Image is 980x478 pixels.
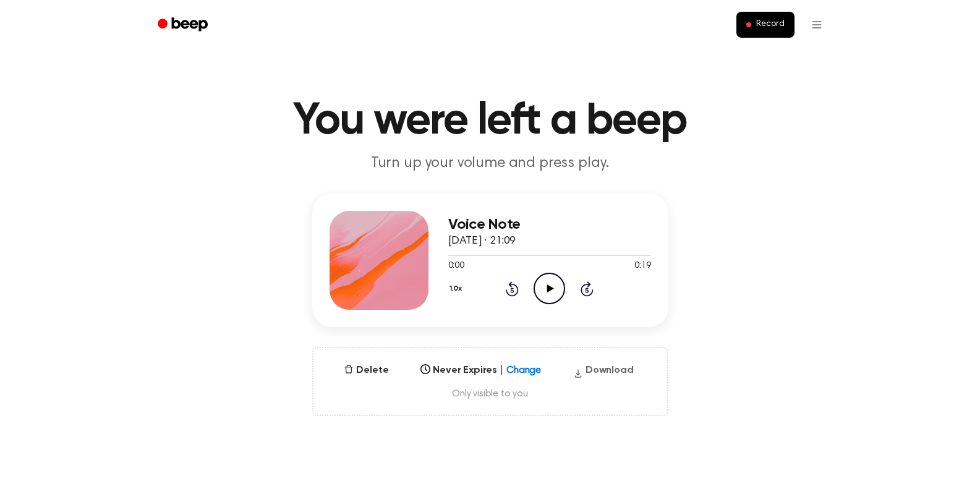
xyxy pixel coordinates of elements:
button: 1.0x [448,278,467,299]
h3: Voice Note [448,216,651,233]
button: Delete [339,363,393,378]
span: Only visible to you [328,388,652,400]
h1: You were left a beep [174,99,807,143]
button: Record [736,12,794,38]
p: Turn up your volume and press play. [253,153,728,174]
span: [DATE] · 21:09 [448,236,516,247]
button: Download [568,363,639,383]
span: 0:00 [448,260,464,273]
span: 0:19 [634,260,650,273]
span: Record [756,19,784,30]
a: Beep [149,13,219,37]
button: Open menu [802,10,832,40]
